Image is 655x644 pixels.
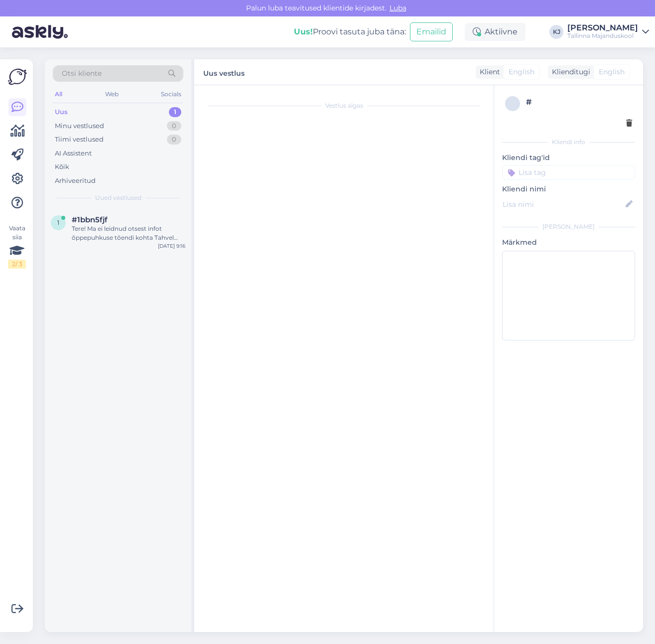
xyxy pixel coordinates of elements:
[169,107,181,117] div: 1
[8,224,26,269] div: Vaata siia
[509,67,534,77] span: English
[502,165,635,180] input: Lisa tag
[387,3,409,12] span: Luba
[410,22,453,41] button: Emailid
[167,135,181,145] div: 0
[55,107,68,117] div: Uus
[8,260,26,269] div: 2 / 3
[502,237,635,248] p: Märkmed
[465,23,525,41] div: Aktiivne
[294,27,313,36] b: Uus!
[103,88,121,101] div: Web
[548,67,590,77] div: Klienditugi
[526,96,632,108] div: #
[55,121,104,131] div: Minu vestlused
[62,68,102,79] span: Otsi kliente
[95,193,141,202] span: Uued vestlused
[167,121,181,131] div: 0
[502,222,635,231] div: [PERSON_NAME]
[549,25,563,39] div: KJ
[72,224,185,242] div: Tere! Ma ei leidnud otsest infot õppepuhkuse tõendi kohta Tahvel süsteemis. Edastan [PERSON_NAME]...
[599,67,625,77] span: English
[567,24,649,40] a: [PERSON_NAME]Tallinna Majanduskool
[158,242,185,250] div: [DATE] 9:16
[159,88,183,101] div: Socials
[55,135,104,145] div: Tiimi vestlused
[567,24,638,32] div: [PERSON_NAME]
[203,65,245,79] label: Uus vestlus
[55,176,96,186] div: Arhiveeritud
[204,101,484,110] div: Vestlus algas
[502,153,635,163] p: Kliendi tag'id
[57,219,59,226] span: 1
[567,32,638,40] div: Tallinna Majanduskool
[72,215,108,224] span: #1bbn5fjf
[53,88,64,101] div: All
[503,199,624,210] input: Lisa nimi
[294,26,406,38] div: Proovi tasuta juba täna:
[8,67,27,86] img: Askly Logo
[55,162,69,172] div: Kõik
[55,149,92,159] div: AI Assistent
[476,67,500,77] div: Klient
[502,184,635,194] p: Kliendi nimi
[502,138,635,147] div: Kliendi info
